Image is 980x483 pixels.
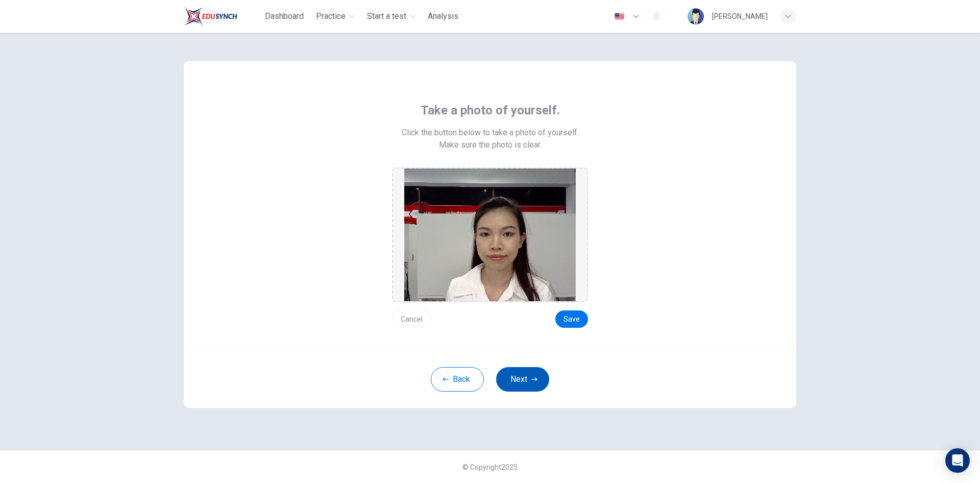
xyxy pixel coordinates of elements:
[712,10,768,22] div: [PERSON_NAME]
[945,448,970,473] div: Open Intercom Messenger
[261,7,308,26] button: Dashboard
[316,10,346,22] span: Practice
[496,367,549,392] button: Next
[431,367,484,392] button: Back
[424,7,462,26] button: Analysis
[462,463,518,471] span: © Copyright 2025
[688,8,704,25] img: Profile picture
[184,6,237,27] img: Train Test logo
[265,10,304,22] span: Dashboard
[555,310,588,328] button: Save
[392,310,431,328] button: Cancel
[363,7,420,26] button: Start a test
[402,127,579,139] span: Click the button below to take a photo of yourself.
[428,10,458,22] span: Analysis
[613,13,626,20] img: en
[312,7,359,26] button: Practice
[439,139,542,151] span: Make sure the photo is clear.
[404,168,576,301] img: preview screemshot
[367,10,406,22] span: Start a test
[421,102,560,118] span: Take a photo of yourself.
[184,6,261,27] a: Train Test logo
